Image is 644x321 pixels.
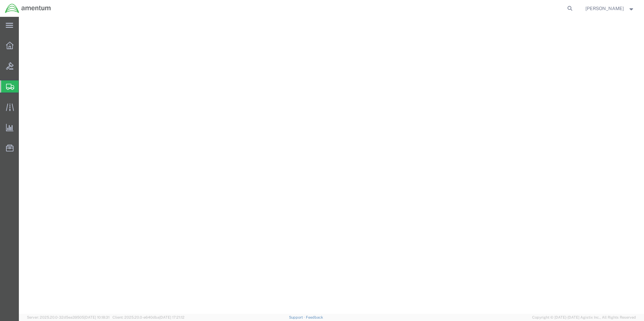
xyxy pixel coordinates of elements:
[84,315,109,319] span: [DATE] 10:18:31
[585,5,624,12] span: Marcus McGuire
[585,4,635,12] button: [PERSON_NAME]
[532,315,636,320] span: Copyright © [DATE]-[DATE] Agistix Inc., All Rights Reserved
[27,315,109,319] span: Server: 2025.20.0-32d5ea39505
[19,17,644,314] iframe: FS Legacy Container
[289,315,306,319] a: Support
[306,315,323,319] a: Feedback
[159,315,185,319] span: [DATE] 17:21:12
[5,3,51,13] img: logo
[112,315,185,319] span: Client: 2025.20.0-e640dba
